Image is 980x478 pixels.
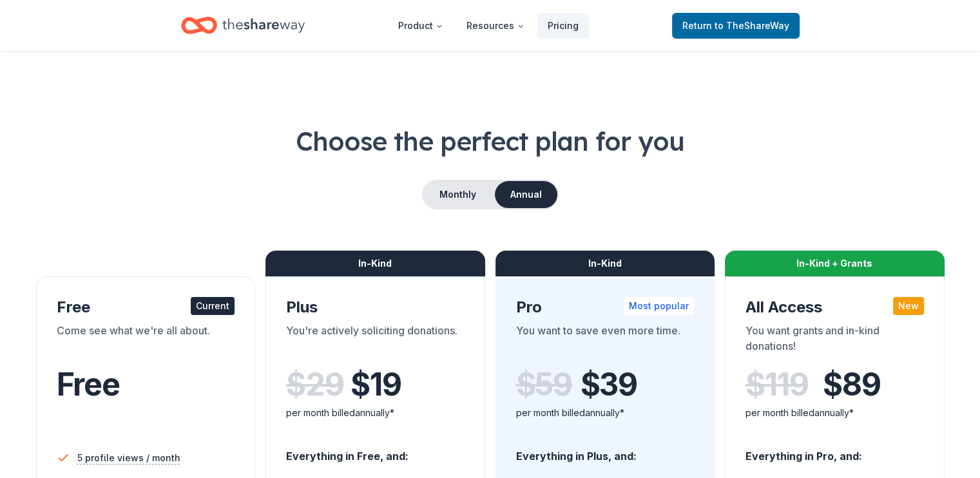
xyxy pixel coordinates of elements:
div: Current [191,297,235,315]
div: per month billed annually* [745,405,924,421]
div: Most popular [624,297,694,315]
a: Home [181,10,305,41]
div: per month billed annually* [516,405,695,421]
div: Everything in Plus, and: [516,437,695,464]
h1: Choose the perfect plan for you [31,123,949,159]
div: Plus [286,297,465,318]
div: Come see what we're all about. [57,323,235,359]
div: You're actively soliciting donations. [286,323,465,359]
span: to TheShareWay [715,20,789,31]
span: $ 39 [581,367,637,403]
button: Resources [456,13,535,39]
button: Annual [495,181,557,208]
span: Return [682,18,789,33]
div: All Access [745,297,924,318]
nav: Main [388,10,589,41]
a: Returnto TheShareWay [672,13,800,39]
div: per month billed annually* [286,405,465,421]
div: In-Kind + Grants [725,251,945,276]
div: Free [57,297,235,318]
div: In-Kind [265,251,485,276]
a: Pricing [537,13,589,39]
div: You want grants and in-kind donations! [745,323,924,359]
button: Product [388,13,454,39]
button: Monthly [423,181,492,208]
span: $ 19 [351,367,401,403]
div: Pro [516,297,695,318]
span: 5 profile views / month [77,450,180,466]
div: Everything in Free, and: [286,437,465,464]
div: Everything in Pro, and: [745,437,924,464]
span: $ 89 [823,367,880,403]
div: New [893,297,924,315]
span: Free [57,365,120,403]
div: You want to save even more time. [516,323,695,359]
div: In-Kind [495,251,715,276]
